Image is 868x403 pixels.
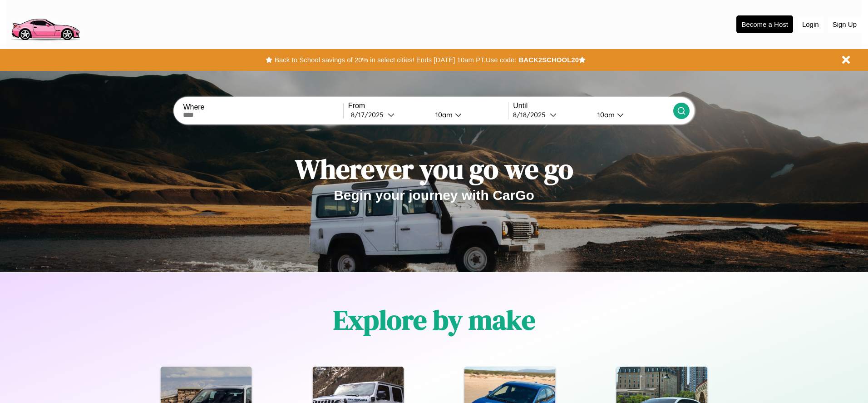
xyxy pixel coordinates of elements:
button: Sign Up [828,16,861,33]
div: 8 / 17 / 2025 [351,110,388,119]
button: Back to School savings of 20% in select cities! Ends [DATE] 10am PT.Use code: [272,54,518,66]
label: Until [513,102,673,110]
button: 10am [590,110,673,119]
img: logo [7,5,84,43]
h1: Explore by make [333,301,535,338]
label: Where [183,103,343,111]
div: 8 / 18 / 2025 [513,110,550,119]
button: Become a Host [736,15,793,33]
button: 8/17/2025 [348,110,428,119]
b: BACK2SCHOOL20 [518,56,579,64]
div: 10am [593,110,617,119]
div: 10am [431,110,455,119]
label: From [348,102,508,110]
button: 10am [428,110,508,119]
button: Login [798,16,824,33]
